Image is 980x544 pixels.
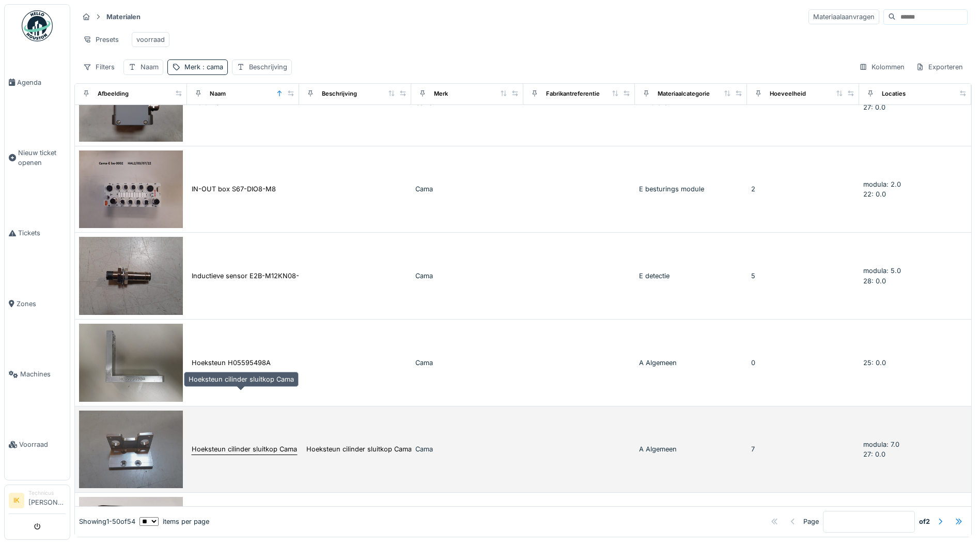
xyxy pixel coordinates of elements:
[863,450,885,458] span: 27: 0.0
[5,47,70,117] a: Agenda
[79,324,183,402] img: Hoeksteun H05595498A
[192,444,297,454] div: Hoeksteun cilinder sluitkop Cama
[863,441,899,448] span: modula: 7.0
[98,89,129,98] div: Afbeelding
[639,444,743,454] div: A Algemeen
[79,517,135,526] div: Showing 1 - 50 of 54
[5,198,70,268] a: Tickets
[854,59,909,74] div: Kolommen
[139,517,209,526] div: items per page
[5,339,70,410] a: Machines
[17,299,66,309] span: Zones
[751,444,855,454] div: 7
[136,35,165,44] div: voorraad
[192,271,318,281] div: Inductieve sensor E2B-M12KN08-M1-B1
[415,184,519,194] div: Cama
[79,32,123,47] div: Presets
[639,184,743,194] div: E besturings module
[751,184,855,194] div: 2
[751,358,855,368] div: 0
[322,89,357,98] div: Beschrijving
[639,271,743,281] div: E detectie
[9,489,66,514] a: IK Technicus[PERSON_NAME]
[863,103,885,111] span: 27: 0.0
[863,277,886,285] span: 28: 0.0
[18,148,66,168] span: Nieuw ticket openen
[770,89,806,98] div: Hoeveelheid
[919,517,930,526] strong: of 2
[79,411,183,489] img: Hoeksteun cilinder sluitkop Cama
[18,228,66,238] span: Tickets
[751,271,855,281] div: 5
[79,59,119,74] div: Filters
[192,358,271,368] div: Hoeksteun H05595498A
[863,359,886,367] span: 25: 0.0
[192,184,276,194] div: IN-OUT box S67-DIO8-M8
[210,89,226,98] div: Naam
[17,78,66,87] span: Agenda
[5,410,70,480] a: Voorraad
[184,62,223,72] div: Merk
[28,489,66,511] li: [PERSON_NAME]
[22,10,53,41] img: Badge_color-CXgf-gQk.svg
[141,62,159,72] div: Naam
[803,517,819,526] div: Page
[658,89,710,98] div: Materiaalcategorie
[882,89,906,98] div: Locaties
[5,117,70,198] a: Nieuw ticket openen
[184,372,299,387] div: Hoeksteun cilinder sluitkop Cama
[306,444,412,454] div: Hoeksteun cilinder sluitkop Cama
[5,268,70,339] a: Zones
[639,358,743,368] div: A Algemeen
[434,89,448,98] div: Merk
[415,271,519,281] div: Cama
[102,12,145,22] strong: Materialen
[546,89,600,98] div: Fabrikantreferentie
[863,180,901,188] span: modula: 2.0
[911,59,968,74] div: Exporteren
[28,489,66,497] div: Technicus
[863,190,886,198] span: 22: 0.0
[19,440,66,449] span: Voorraad
[863,267,901,275] span: modula: 5.0
[20,369,66,379] span: Machines
[79,237,183,315] img: Inductieve sensor E2B-M12KN08-M1-B1
[9,493,24,508] li: IK
[79,150,183,229] img: IN-OUT box S67-DIO8-M8
[808,9,879,24] div: Materiaalaanvragen
[249,62,287,72] div: Beschrijving
[415,444,519,454] div: Cama
[415,358,519,368] div: Cama
[200,63,223,71] span: : cama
